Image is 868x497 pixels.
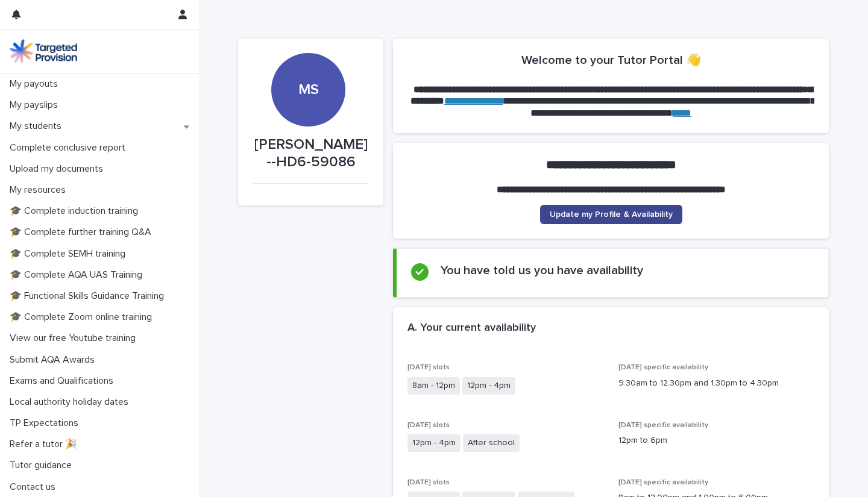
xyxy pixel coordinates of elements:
[5,417,88,429] p: TP Expectations
[407,434,461,452] span: 12pm - 4pm
[5,227,161,238] p: 🎓 Complete further training Q&A
[5,184,75,196] p: My resources
[5,205,148,217] p: 🎓 Complete induction training
[5,481,65,493] p: Contact us
[618,377,815,390] p: 9.30am to 12.30pm and 1.30pm to 4.30pm
[618,479,708,486] span: [DATE] specific availability
[463,434,520,452] span: After school
[5,248,135,260] p: 🎓 Complete SEMH training
[441,263,643,278] h2: You have told us you have availability
[407,422,450,429] span: [DATE] slots
[5,333,145,344] p: View our free Youtube training
[407,377,460,395] span: 8am - 12pm
[407,322,536,335] h2: A. Your current availability
[271,8,345,99] div: MS
[10,39,77,63] img: M5nRWzHhSzIhMunXDL62
[540,205,682,224] a: Update my Profile & Availability
[618,434,815,447] p: 12pm to 6pm
[5,354,104,366] p: Submit AQA Awards
[5,120,71,132] p: My students
[550,210,673,219] span: Update my Profile & Availability
[5,375,123,387] p: Exams and Qualifications
[521,53,701,67] h2: Welcome to your Tutor Portal 👋
[618,422,708,429] span: [DATE] specific availability
[407,364,450,371] span: [DATE] slots
[5,269,152,281] p: 🎓 Complete AQA UAS Training
[253,136,369,171] p: [PERSON_NAME]--HD6-59086
[5,142,135,154] p: Complete conclusive report
[5,311,162,323] p: 🎓 Complete Zoom online training
[5,460,81,471] p: Tutor guidance
[5,99,68,111] p: My payslips
[407,479,450,486] span: [DATE] slots
[5,396,138,408] p: Local authority holiday dates
[5,163,113,175] p: Upload my documents
[5,439,87,450] p: Refer a tutor 🎉
[5,78,68,90] p: My payouts
[462,377,515,395] span: 12pm - 4pm
[5,290,174,302] p: 🎓 Functional Skills Guidance Training
[618,364,708,371] span: [DATE] specific availability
